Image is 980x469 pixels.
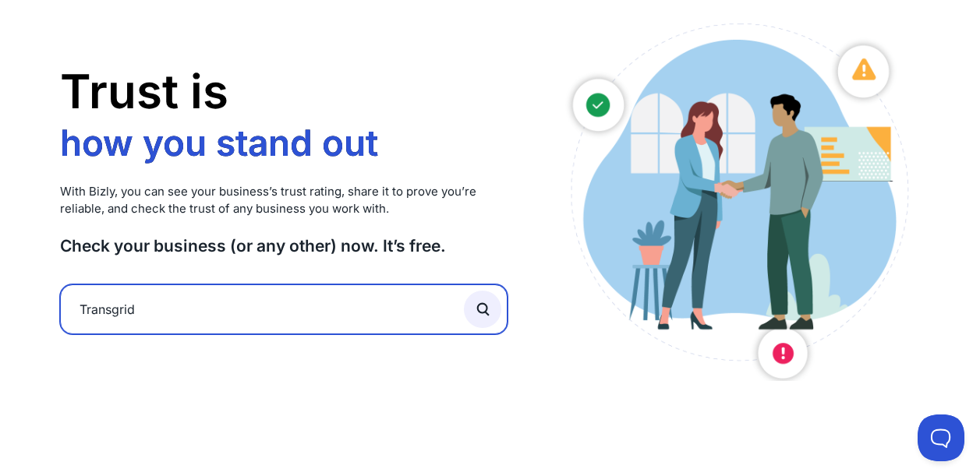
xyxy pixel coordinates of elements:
[554,16,920,381] img: Australian small business owners illustration
[60,165,387,210] li: who you work with
[60,235,508,256] h3: Check your business (or any other) now. It’s free.
[60,121,387,166] li: how you stand out
[60,284,508,334] input: Search by Name, ABN or ACN
[918,414,964,461] iframe: Toggle Customer Support
[60,183,508,218] p: With Bizly, you can see your business’s trust rating, share it to prove you’re reliable, and chec...
[60,63,228,119] span: Trust is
